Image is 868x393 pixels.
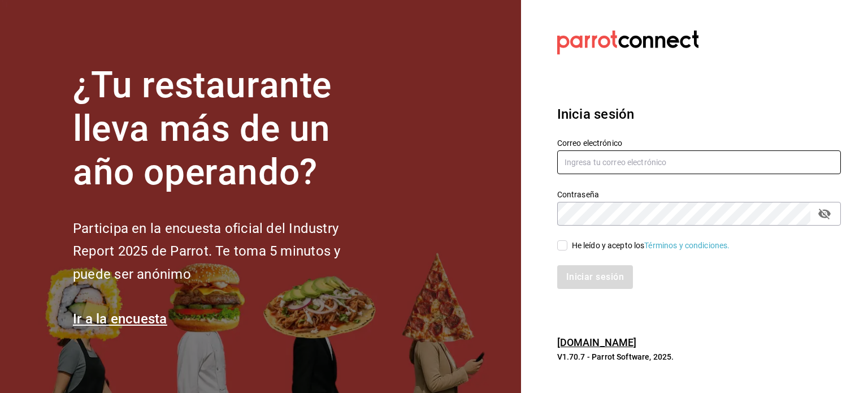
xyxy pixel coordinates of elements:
a: Términos y condiciones. [644,241,730,250]
h1: ¿Tu restaurante lleva más de un año operando? [73,64,378,194]
a: Ir a la encuesta [73,311,167,327]
div: He leído y acepto los [572,240,730,252]
button: passwordField [815,204,834,223]
h3: Inicia sesión [557,104,841,124]
input: Ingresa tu correo electrónico [557,150,841,174]
h2: Participa en la encuesta oficial del Industry Report 2025 de Parrot. Te toma 5 minutos y puede se... [73,217,378,286]
label: Contraseña [557,191,841,198]
p: V1.70.7 - Parrot Software, 2025. [557,351,841,362]
label: Correo electrónico [557,139,841,147]
a: [DOMAIN_NAME] [557,336,637,348]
